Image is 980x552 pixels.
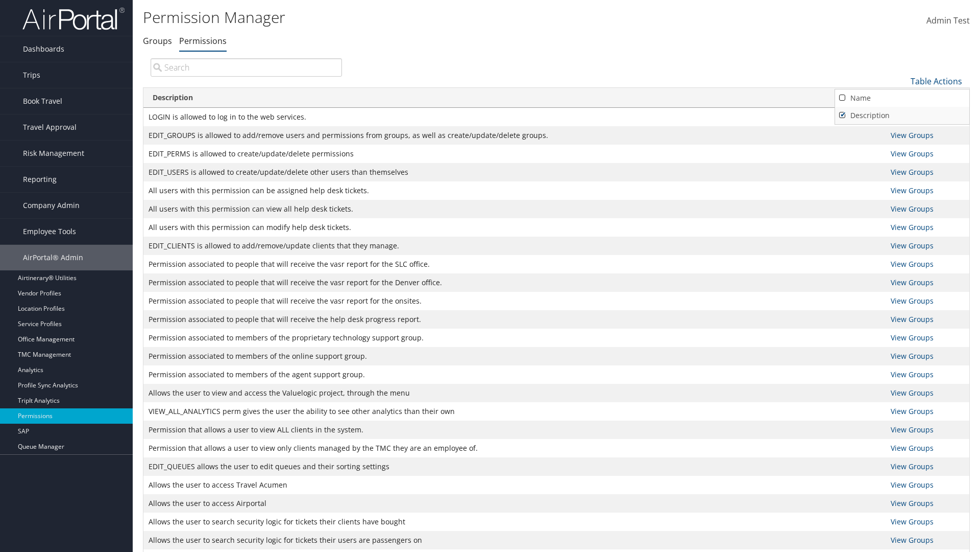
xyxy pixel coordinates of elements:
span: Employee Tools [23,219,76,244]
a: Name [835,89,969,107]
span: Book Travel [23,88,62,114]
a: Description [835,107,969,124]
span: AirPortal® Admin [23,245,83,270]
span: Dashboards [23,36,64,62]
span: Risk Management [23,141,84,166]
span: Trips [23,62,40,88]
img: airportal-logo.png [22,7,125,31]
span: Travel Approval [23,114,77,140]
span: Company Admin [23,193,80,218]
span: Reporting [23,167,57,192]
